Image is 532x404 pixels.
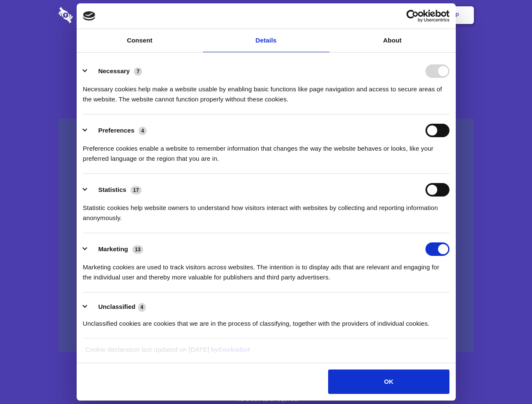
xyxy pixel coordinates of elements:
div: Cookie declaration last updated on [DATE] by [79,345,453,361]
a: Pricing [247,2,284,28]
a: Details [203,29,329,52]
iframe: Drift Widget Chat Controller [490,362,522,394]
button: Marketing (13) [83,242,149,256]
button: OK [328,369,449,394]
span: 17 [131,186,142,194]
label: Preferences [98,127,134,134]
a: Cookiebot [218,346,250,353]
button: Necessary (7) [83,64,147,78]
button: Preferences (4) [83,124,152,137]
h1: Eliminate Slack Data Loss. [59,38,474,68]
img: logo-wordmark-white-trans-d4663122ce5f474addd5e946df7df03e33cb6a1c49d2221995e7729f52c070b2.svg [59,7,131,23]
div: Unclassified cookies are cookies that we are in the process of classifying, together with the pro... [83,312,449,329]
img: logo [83,11,96,21]
a: Usercentrics Cookiebot - opens in a new window [376,10,449,22]
a: Wistia video thumbnail [59,119,474,352]
label: Marketing [98,245,128,252]
span: 4 [139,127,147,135]
div: Marketing cookies are used to track visitors across websites. The intention is to display ads tha... [83,256,449,282]
div: Statistic cookies help website owners to understand how visitors interact with websites by collec... [83,197,449,223]
span: 4 [138,303,146,311]
h4: Auto-redaction of sensitive data, encrypted data sharing and self-destructing private chats. Shar... [59,77,474,104]
label: Statistics [98,186,126,193]
a: Login [382,2,419,28]
a: Contact [342,2,380,28]
a: About [329,29,456,52]
label: Necessary [98,67,130,74]
div: Preference cookies enable a website to remember information that changes the way the website beha... [83,137,449,164]
button: Unclassified (4) [83,302,151,312]
button: Statistics (17) [83,183,147,197]
span: 7 [134,67,142,76]
span: 13 [132,245,143,254]
a: Consent [77,29,203,52]
div: Necessary cookies help make a website usable by enabling basic functions like page navigation and... [83,78,449,104]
